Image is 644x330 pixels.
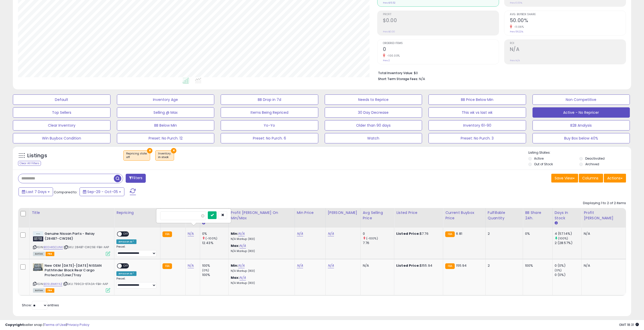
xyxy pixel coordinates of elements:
[27,152,47,159] h5: Listings
[44,245,63,249] a: B00HKSCUNK
[202,241,228,245] div: 12.43%
[533,133,630,143] button: Buy Box below 40%
[584,210,624,221] div: Profit [PERSON_NAME]
[202,263,228,268] div: 100%
[428,107,526,118] button: This wk vs last wk
[44,322,66,327] a: Terms of Use
[63,282,108,286] span: | SKU: T99C3-6TA0A-FBA-AAP
[528,150,631,155] p: Listing States:
[122,264,130,268] span: OFF
[558,236,568,240] small: (100%)
[366,236,378,240] small: (-100%)
[619,322,639,327] span: 2025-10-13 18:31 GMT
[33,288,45,293] span: All listings currently available for purchase on Amazon
[116,271,136,276] div: Amazon AI *
[188,231,194,236] a: N/A
[162,263,172,269] small: FBA
[383,30,395,33] small: Prev: $0.00
[445,210,483,221] div: Current Buybox Price
[525,231,548,236] div: 0%
[533,94,630,105] button: Non Competitive
[579,174,603,183] button: Columns
[525,263,548,268] div: 100%
[33,263,43,271] img: 5180SaGggNL._SL40_.jpg
[604,174,626,183] button: Actions
[116,239,136,244] div: Amazon AI *
[33,231,110,255] div: ASIN:
[239,243,246,248] a: N/A
[297,263,303,268] a: N/A
[428,94,526,105] button: BB Price Below Min
[33,252,45,256] span: All listings currently available for purchase on Amazon
[33,231,43,241] img: 41bikNVusKL._SL40_.jpg
[363,241,394,245] div: 7.76
[584,231,622,236] div: N/A
[383,1,396,4] small: Prev: $15.52
[419,76,425,81] span: N/A
[510,42,626,45] span: ROI
[117,94,214,105] button: Inventory Age
[383,18,499,24] h2: $0.00
[555,210,580,221] div: Days In Stock
[297,210,323,215] div: Min Price
[445,231,455,237] small: FBA
[551,174,578,183] button: Save View
[582,176,598,181] span: Columns
[456,263,467,268] span: 155.94
[525,210,550,221] div: BB Share 24h.
[238,263,244,268] a: N/A
[510,1,522,4] small: Prev: 0.00%
[488,210,521,221] div: Fulfillable Quantity
[378,71,413,75] b: Total Inventory Value:
[428,120,526,131] button: Inventory 61-90
[116,277,156,289] div: Preset:
[231,243,240,248] b: Max:
[555,241,582,245] div: 2 (28.57%)
[13,133,110,143] button: Win Buybox Condition
[54,190,78,195] span: Compared to:
[162,231,172,237] small: FBA
[116,210,158,215] div: Repricing
[32,210,112,215] div: Title
[231,281,291,285] p: N/A Markup (ROI)
[555,221,558,225] small: Days In Stock.
[117,133,214,143] button: Preset: No Purch. 12
[5,323,89,327] div: seller snap | |
[158,152,171,159] span: Inventory :
[231,269,291,273] p: N/A Markup (ROI)
[378,70,622,76] li: $0
[205,236,217,240] small: (-100%)
[510,46,626,53] h2: N/A
[231,263,238,268] b: Min:
[158,155,171,159] div: in stock
[383,59,390,62] small: Prev: 2
[13,94,110,105] button: Default
[445,263,455,269] small: FBA
[116,245,156,257] div: Preset:
[46,252,54,256] span: FBA
[18,161,41,166] div: Clear All Filters
[512,25,524,29] small: -11.06%
[202,268,209,272] small: (0%)
[221,120,318,131] button: Yo-Yo
[363,263,390,268] div: N/A
[202,221,205,225] small: Avg BB Share.
[555,231,582,236] div: 4 (57.14%)
[13,107,110,118] button: Top Sellers
[385,54,400,58] small: -100.00%
[122,232,130,236] span: OFF
[396,263,439,268] div: $155.94
[188,263,194,268] a: N/A
[456,231,462,236] span: 6.81
[46,288,54,293] span: FBA
[396,231,420,236] b: Listed Price:
[533,107,630,118] button: Active - No Repricer
[221,107,318,118] button: Items Being Repriced
[126,152,147,159] span: Repricing state :
[510,18,626,24] h2: 50.00%
[396,231,439,236] div: $7.76
[297,231,303,236] a: N/A
[13,120,110,131] button: Clear Inventory
[202,273,228,277] div: 100%
[231,210,293,221] div: Profit [PERSON_NAME] on Min/Max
